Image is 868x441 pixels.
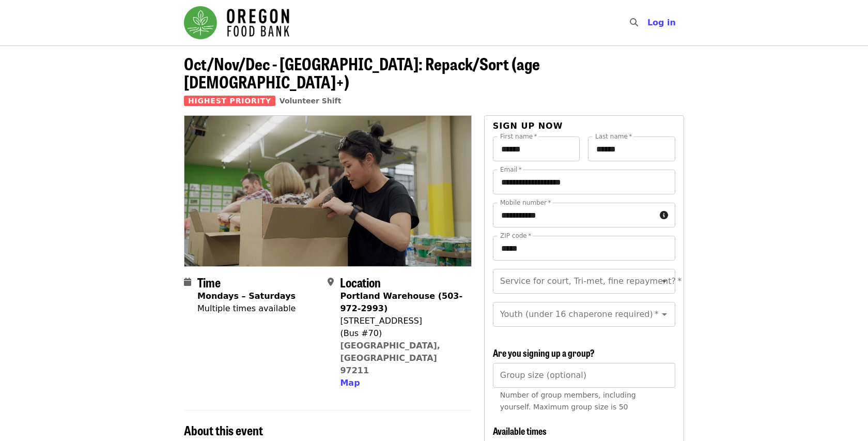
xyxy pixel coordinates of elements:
[197,291,296,301] strong: Mondays – Saturdays
[500,133,537,140] label: First name
[493,203,656,227] input: Mobile number
[493,170,675,194] input: Email
[184,6,289,39] img: Oregon Food Bank - Home
[340,315,463,327] div: [STREET_ADDRESS]
[500,233,531,239] label: ZIP code
[280,97,342,105] a: Volunteer Shift
[340,341,440,375] a: [GEOGRAPHIC_DATA], [GEOGRAPHIC_DATA] 97211
[500,200,551,206] label: Mobile number
[340,273,381,291] span: Location
[644,10,653,35] input: Search
[340,327,463,340] div: (Bus #70)
[184,421,263,439] span: About this event
[493,424,547,437] span: Available times
[500,166,522,173] label: Email
[493,121,563,131] span: Sign up now
[630,18,638,27] i: search icon
[197,302,296,315] div: Multiple times available
[500,391,636,411] span: Number of group members, including yourself. Maximum group size is 50
[340,291,462,313] strong: Portland Warehouse (503-972-2993)
[639,12,684,33] button: Log in
[595,133,632,140] label: Last name
[588,136,675,161] input: Last name
[184,51,540,94] span: Oct/Nov/Dec - [GEOGRAPHIC_DATA]: Repack/Sort (age [DEMOGRAPHIC_DATA]+)
[197,273,221,291] span: Time
[493,136,580,161] input: First name
[657,307,672,322] button: Open
[184,116,471,266] img: Oct/Nov/Dec - Portland: Repack/Sort (age 8+) organized by Oregon Food Bank
[328,277,334,287] i: map-marker-alt icon
[660,210,668,220] i: circle-info icon
[493,363,675,388] input: [object Object]
[340,378,360,388] span: Map
[184,277,191,287] i: calendar icon
[184,96,275,106] span: Highest Priority
[493,346,595,359] span: Are you signing up a group?
[493,236,675,261] input: ZIP code
[340,377,360,389] button: Map
[657,274,672,288] button: Open
[647,18,676,27] span: Log in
